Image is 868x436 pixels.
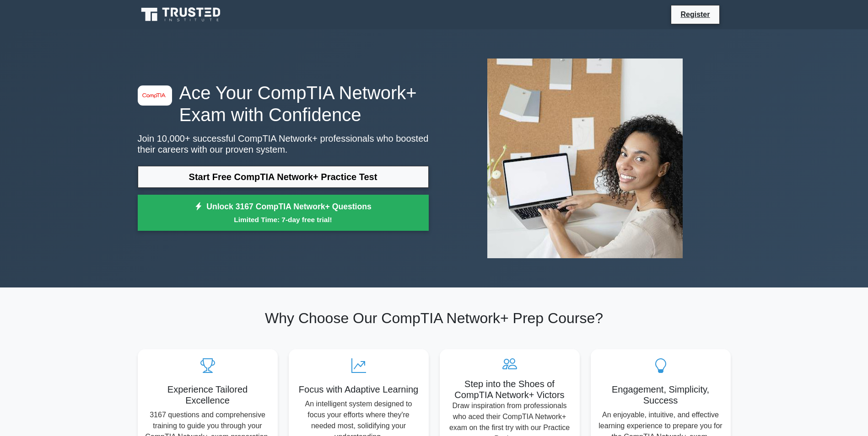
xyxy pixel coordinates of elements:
[296,384,421,395] h5: Focus with Adaptive Learning
[675,9,715,20] a: Register
[138,309,731,327] h2: Why Choose Our CompTIA Network+ Prep Course?
[138,133,429,155] p: Join 10,000+ successful CompTIA Network+ professionals who boosted their careers with our proven ...
[598,384,723,406] h5: Engagement, Simplicity, Success
[149,214,417,225] small: Limited Time: 7-day free trial!
[138,166,429,188] a: Start Free CompTIA Network+ Practice Test
[138,195,429,231] a: Unlock 3167 CompTIA Network+ QuestionsLimited Time: 7-day free trial!
[145,384,270,406] h5: Experience Tailored Excellence
[447,378,572,400] h5: Step into the Shoes of CompTIA Network+ Victors
[138,82,429,126] h1: Ace Your CompTIA Network+ Exam with Confidence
